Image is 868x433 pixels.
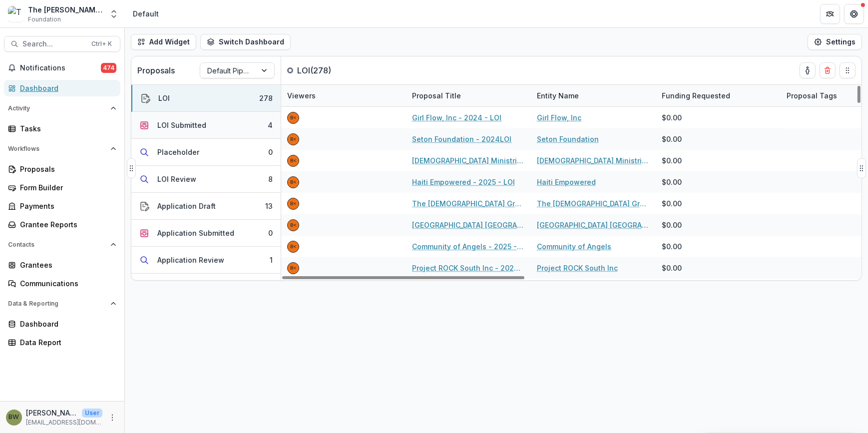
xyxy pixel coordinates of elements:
[662,112,682,123] span: $0.00
[259,93,273,103] div: 278
[820,4,840,24] button: Partners
[656,85,781,106] div: Funding Requested
[662,177,682,187] span: $0.00
[537,134,599,144] a: Seton Foundation
[131,166,281,193] button: LOI Review8
[4,296,120,312] button: Open Data & Reporting
[101,63,116,73] span: 474
[662,220,682,230] span: $0.00
[131,112,281,139] button: LOI Submitted4
[157,147,199,157] div: Placeholder
[268,228,273,238] div: 0
[531,85,656,106] div: Entity Name
[290,266,297,271] div: Blair White <bwhite@bolickfoundation.org>
[412,134,511,144] a: Seton Foundation - 2024LOI
[537,241,611,252] a: Community of Angels
[82,409,102,418] p: User
[281,90,322,101] div: Viewers
[131,34,196,50] button: Add Widget
[840,62,856,78] button: Drag
[8,300,106,307] span: Data & Reporting
[808,34,862,50] button: Settings
[4,36,120,52] button: Search...
[9,414,19,421] div: Blair White
[270,255,273,265] div: 1
[412,198,525,209] a: The [DEMOGRAPHIC_DATA] Grace, Inc. - 2024 - LOI
[131,247,281,274] button: Application Review1
[662,263,682,273] span: $0.00
[4,334,120,351] a: Data Report
[265,201,273,211] div: 13
[290,180,297,185] div: Blair White <bwhite@bolickfoundation.org>
[4,198,120,214] a: Payments
[290,137,297,142] div: Blair White <bwhite@bolickfoundation.org>
[20,337,112,348] div: Data Report
[412,112,501,123] a: Girl Flow, Inc - 2024 - LOI
[20,182,112,193] div: Form Builder
[8,6,24,22] img: The Bolick Foundation
[8,241,106,248] span: Contacts
[89,38,114,49] div: Ctrl + K
[820,62,836,78] button: Delete card
[662,198,682,209] span: $0.00
[131,139,281,166] button: Placeholder0
[4,179,120,196] a: Form Builder
[290,158,297,163] div: Blair White <bwhite@bolickfoundation.org>
[4,216,120,233] a: Grantee Reports
[20,260,112,270] div: Grantees
[20,123,112,134] div: Tasks
[4,141,120,157] button: Open Workflows
[281,85,406,106] div: Viewers
[26,408,78,418] p: [PERSON_NAME]
[4,316,120,332] a: Dashboard
[406,90,467,101] div: Proposal Title
[268,120,273,130] div: 4
[127,158,136,178] button: Drag
[28,4,103,15] div: The [PERSON_NAME] Foundation
[133,8,159,19] div: Default
[107,4,121,24] button: Open entity switcher
[157,228,234,238] div: Application Submitted
[290,244,297,249] div: Blair White <bwhite@bolickfoundation.org>
[8,145,106,152] span: Workflows
[131,220,281,247] button: Application Submitted0
[537,112,581,123] a: Girl Flow, Inc
[662,241,682,252] span: $0.00
[20,64,101,72] span: Notifications
[157,120,206,130] div: LOI Submitted
[656,90,736,101] div: Funding Requested
[4,60,120,76] button: Notifications474
[20,319,112,329] div: Dashboard
[412,263,525,273] a: Project ROCK South Inc - 2024 - LOI
[26,418,102,427] p: [EMAIL_ADDRESS][DOMAIN_NAME]
[290,201,297,206] div: Blair White <bwhite@bolickfoundation.org>
[537,177,596,187] a: Haiti Empowered
[406,85,531,106] div: Proposal Title
[297,64,372,76] p: LOI ( 278 )
[4,80,120,96] a: Dashboard
[412,220,525,230] a: [GEOGRAPHIC_DATA] [GEOGRAPHIC_DATA] - 2025 - LOI
[537,198,650,209] a: The [DEMOGRAPHIC_DATA] Grace, Inc.
[781,90,843,101] div: Proposal Tags
[531,90,585,101] div: Entity Name
[662,134,682,144] span: $0.00
[20,164,112,174] div: Proposals
[131,193,281,220] button: Application Draft13
[4,257,120,273] a: Grantees
[20,278,112,289] div: Communications
[4,120,120,137] a: Tasks
[537,155,650,166] a: [DEMOGRAPHIC_DATA] Ministries
[800,62,816,78] button: toggle-assigned-to-me
[268,174,273,184] div: 8
[4,275,120,292] a: Communications
[4,161,120,177] a: Proposals
[200,34,291,50] button: Switch Dashboard
[131,85,281,112] button: LOI278
[28,15,61,24] span: Foundation
[662,155,682,166] span: $0.00
[137,64,175,76] p: Proposals
[20,83,112,93] div: Dashboard
[290,223,297,228] div: Blair White <bwhite@bolickfoundation.org>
